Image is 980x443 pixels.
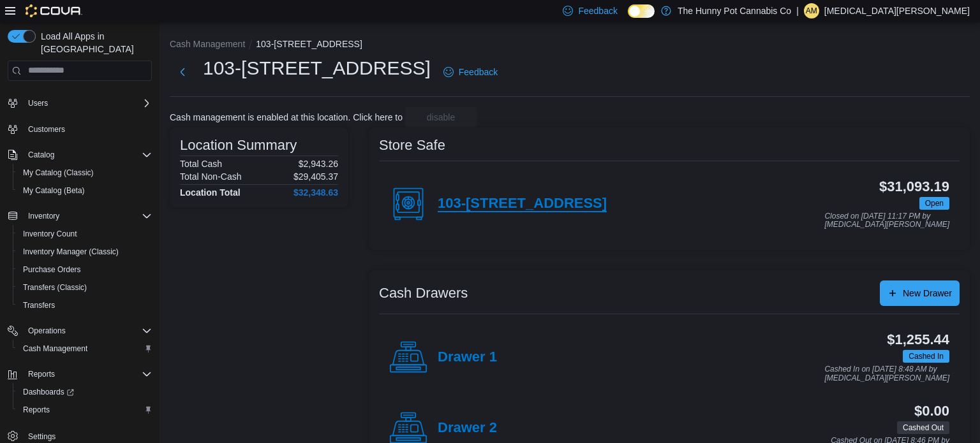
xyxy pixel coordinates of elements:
[903,287,952,300] span: New Drawer
[180,171,242,182] h6: Total Non-Cash
[18,280,152,295] span: Transfers (Classic)
[18,244,152,259] span: Inventory Manager (Classic)
[23,300,55,310] span: Transfers
[18,262,86,277] a: Purchase Orders
[36,30,152,55] span: Load All Apps in [GEOGRAPHIC_DATA]
[18,226,82,242] a: Inventory Count
[28,98,48,108] span: Users
[180,187,241,198] h4: Location Total
[18,402,152,418] span: Reports
[170,38,970,53] nav: An example of EuiBreadcrumbs
[293,187,338,198] h4: $32,348.63
[18,244,124,259] a: Inventory Manager (Classic)
[170,112,403,122] p: Cash management is enabled at this location. Click here to
[824,212,949,229] p: Closed on [DATE] 11:17 PM by [MEDICAL_DATA][PERSON_NAME]
[903,350,949,363] span: Cashed In
[3,365,157,383] button: Reports
[256,39,362,49] button: 103-[STREET_ADDRESS]
[18,402,55,418] a: Reports
[887,332,949,347] h3: $1,255.44
[796,3,799,18] p: |
[180,138,297,153] h3: Location Summary
[170,59,195,85] button: Next
[925,198,944,209] span: Open
[26,4,82,17] img: Cova
[203,55,431,81] h1: 103-[STREET_ADDRESS]
[170,39,245,49] button: Cash Management
[293,171,338,182] p: $29,405.37
[13,261,157,279] button: Purchase Orders
[23,147,59,163] button: Catalog
[23,147,152,163] span: Catalog
[23,323,71,338] button: Operations
[459,66,498,78] span: Feedback
[180,159,222,169] h6: Total Cash
[13,279,157,296] button: Transfers (Classic)
[3,207,157,225] button: Inventory
[18,280,92,295] a: Transfers (Classic)
[438,196,607,212] h4: 103-[STREET_ADDRESS]
[628,4,655,18] input: Dark Mode
[578,4,617,17] span: Feedback
[23,323,152,338] span: Operations
[897,421,949,434] span: Cashed Out
[28,326,66,336] span: Operations
[28,432,56,442] span: Settings
[18,384,152,400] span: Dashboards
[909,351,944,362] span: Cashed In
[13,243,157,261] button: Inventory Manager (Classic)
[3,94,157,112] button: Users
[379,286,468,301] h3: Cash Drawers
[23,387,74,397] span: Dashboards
[23,247,119,257] span: Inventory Manager (Classic)
[23,405,50,415] span: Reports
[405,107,477,127] button: disable
[427,111,455,124] span: disable
[3,146,157,164] button: Catalog
[18,341,93,356] a: Cash Management
[23,229,77,239] span: Inventory Count
[23,282,87,293] span: Transfers (Classic)
[13,340,157,358] button: Cash Management
[23,367,60,382] button: Reports
[879,179,949,194] h3: $31,093.19
[23,96,152,111] span: Users
[28,369,55,379] span: Reports
[23,208,64,224] button: Inventory
[903,422,944,433] span: Cashed Out
[18,298,152,313] span: Transfers
[914,403,949,419] h3: $0.00
[678,3,791,18] p: The Hunny Pot Cannabis Co
[18,165,99,180] a: My Catalog (Classic)
[824,3,970,18] p: [MEDICAL_DATA][PERSON_NAME]
[299,159,338,169] p: $2,943.26
[23,185,85,196] span: My Catalog (Beta)
[13,182,157,200] button: My Catalog (Beta)
[804,3,819,18] div: Alexia Mainiero
[18,165,152,180] span: My Catalog (Classic)
[13,296,157,314] button: Transfers
[379,138,445,153] h3: Store Safe
[806,3,817,18] span: AM
[18,183,152,198] span: My Catalog (Beta)
[23,265,81,275] span: Purchase Orders
[880,280,960,306] button: New Drawer
[18,341,152,356] span: Cash Management
[438,420,497,437] h4: Drawer 2
[438,59,503,85] a: Feedback
[23,208,152,224] span: Inventory
[28,124,65,134] span: Customers
[13,225,157,243] button: Inventory Count
[3,120,157,138] button: Customers
[18,226,152,242] span: Inventory Count
[23,121,152,137] span: Customers
[3,322,157,340] button: Operations
[23,96,53,111] button: Users
[18,183,90,198] a: My Catalog (Beta)
[18,298,60,313] a: Transfers
[23,168,94,178] span: My Catalog (Classic)
[824,365,949,382] p: Cashed In on [DATE] 8:48 AM by [MEDICAL_DATA][PERSON_NAME]
[18,384,79,400] a: Dashboards
[438,349,497,366] h4: Drawer 1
